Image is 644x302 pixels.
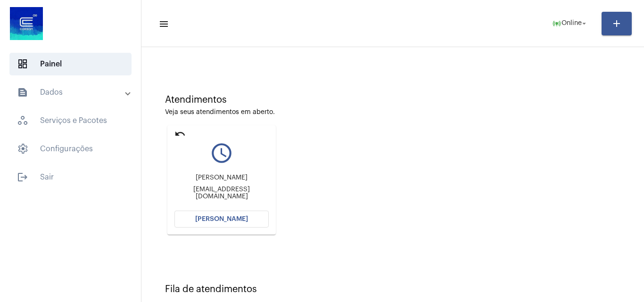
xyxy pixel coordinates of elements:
span: Online [561,20,582,27]
mat-icon: online_prediction [552,19,561,28]
div: [EMAIL_ADDRESS][DOMAIN_NAME] [174,186,269,200]
mat-icon: undo [174,128,186,139]
span: Sair [9,166,132,188]
mat-expansion-panel-header: sidenav iconDados [6,81,141,104]
div: Fila de atendimentos [165,284,620,294]
span: sidenav icon [17,143,28,155]
mat-icon: query_builder [174,141,269,165]
span: sidenav icon [17,115,28,126]
div: Atendimentos [165,95,620,105]
mat-panel-title: Dados [17,87,126,98]
button: Online [546,14,594,33]
span: Painel [9,53,132,75]
mat-icon: sidenav icon [17,171,28,183]
span: [PERSON_NAME] [195,216,248,222]
button: [PERSON_NAME] [174,211,269,228]
mat-icon: sidenav icon [158,18,168,30]
mat-icon: add [611,18,622,29]
img: d4669ae0-8c07-2337-4f67-34b0df7f5ae4.jpeg [8,5,45,42]
mat-icon: arrow_drop_down [580,19,588,28]
div: Veja seus atendimentos em aberto. [165,109,620,116]
span: sidenav icon [17,58,28,70]
span: Configurações [9,138,132,160]
span: Serviços e Pacotes [9,109,132,132]
div: [PERSON_NAME] [174,174,269,181]
mat-icon: sidenav icon [17,87,28,98]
